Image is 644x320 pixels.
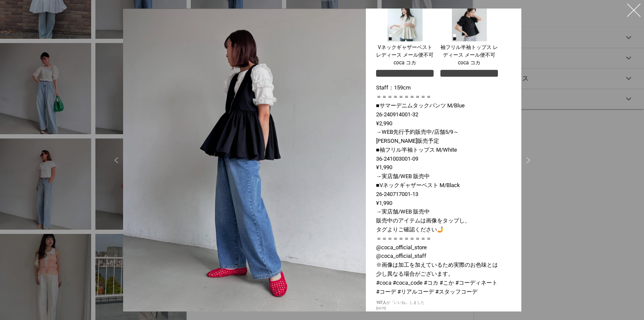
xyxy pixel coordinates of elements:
[376,234,498,243] div: ＝＝＝＝＝＝＝＝＝＝
[376,119,498,128] div: ¥2,990
[376,84,498,92] div: Staff：159cm
[376,252,498,261] div: @coca_official_staff
[376,92,498,101] div: ＝＝＝＝＝＝＝＝＝＝
[376,199,498,208] div: ¥1,990
[376,270,498,279] div: 少し異なる場合がございます。
[376,279,498,297] div: #coca #coca_code #コカ #こか #コーディネート #コーデ #リアルコーデ #スタッフコーデ
[376,172,498,181] div: →実店舗/WEB 販売中
[376,181,498,190] div: ■Vネックギャザーベスト M/Black
[376,101,498,110] div: ■サマーデニムタックパンツ M/Blue
[376,43,434,66] div: Vネックギャザーベスト レディース メール便不可 coca コカ
[376,225,498,234] div: タグよりご確認ください🤳
[376,208,498,216] div: →実店舗/WEB 販売中
[376,300,386,305] div: 107
[376,155,498,164] div: 36-241003001-09
[376,110,498,119] div: 26-240914001-32
[376,163,498,172] div: ¥1,990
[376,306,498,311] div: [DATE]
[376,146,498,155] div: ■袖フリル半袖トップス M/White
[376,261,498,270] div: ※画像は加工を加えているため実際のお色味とは
[376,128,498,146] div: →WEB先行予約販売中/店舗5/9～[PERSON_NAME]販売予定
[440,43,498,66] div: 袖フリル半袖トップス レディース メール便不可 coca コカ
[376,216,498,225] div: 販売中のアイテムは画像をタップし、
[376,190,498,199] div: 26-240717001-13
[376,243,498,252] div: @coca_official_store
[123,9,366,311] img: 1461988491894433_18059422712132517_7883620010091053939_n.jpg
